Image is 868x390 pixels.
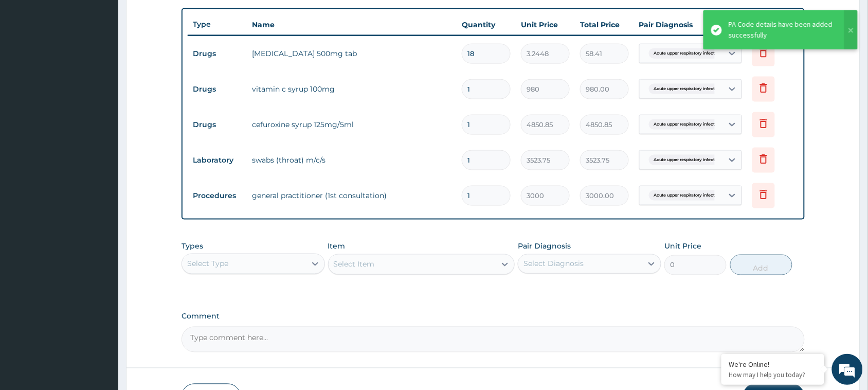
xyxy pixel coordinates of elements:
[247,14,457,35] th: Name
[247,43,457,64] td: [MEDICAL_DATA] 500mg tab
[649,119,724,130] span: Acute upper respiratory infect...
[729,370,817,379] p: How may I help you today?
[518,241,571,252] label: Pair Diagnosis
[328,241,346,252] label: Item
[53,58,173,71] div: Chat with us now
[729,19,835,41] div: PA Code details have been added successfully
[19,51,42,77] img: d_794563401_company_1708531726252_794563401
[188,115,247,134] td: Drugs
[60,130,142,234] span: We're online!
[182,312,805,321] label: Comment
[516,14,575,35] th: Unit Price
[523,259,584,269] div: Select Diagnosis
[649,48,724,59] span: Acute upper respiratory infect...
[649,190,724,201] span: Acute upper respiratory infect...
[575,14,634,35] th: Total Price
[188,44,247,63] td: Drugs
[634,14,747,35] th: Pair Diagnosis
[169,5,193,30] div: Minimize live chat window
[182,242,203,251] label: Types
[5,281,196,317] textarea: Type your message and hit 'Enter'
[664,241,701,252] label: Unit Price
[729,360,817,369] div: We're Online!
[187,259,228,269] div: Select Type
[188,80,247,99] td: Drugs
[247,114,457,135] td: cefuroxine syrup 125mg/5ml
[730,255,792,275] button: Add
[188,186,247,205] td: Procedures
[188,151,247,170] td: Laboratory
[247,79,457,99] td: vitamin c syrup 100mg
[247,150,457,170] td: swabs (throat) m/c/s
[457,14,516,35] th: Quantity
[649,84,724,94] span: Acute upper respiratory infect...
[188,15,247,34] th: Type
[649,155,724,165] span: Acute upper respiratory infect...
[247,185,457,206] td: general practitioner (1st consultation)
